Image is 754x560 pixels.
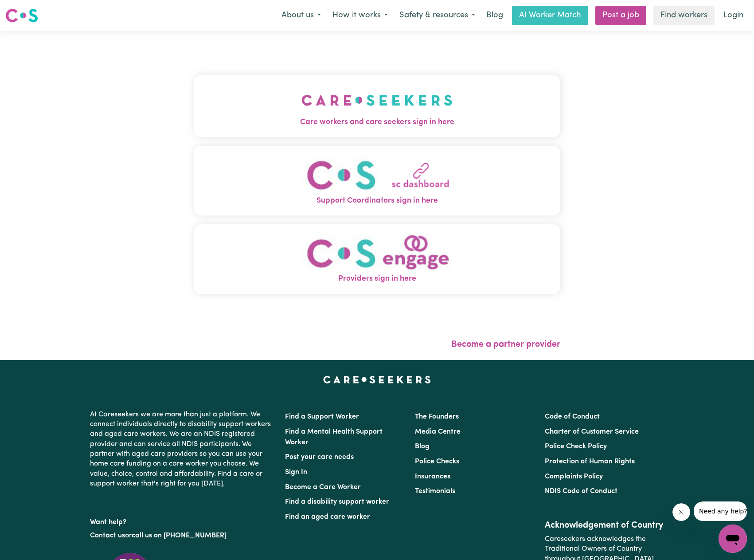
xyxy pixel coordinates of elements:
[194,195,560,207] span: Support Coordinators sign in here
[653,6,715,25] a: Find workers
[545,428,639,435] a: Charter of Customer Service
[512,6,588,25] a: AI Worker Match
[285,454,354,461] a: Post your care needs
[718,6,749,25] a: Login
[90,532,125,539] a: Contact us
[323,376,431,383] a: Careseekers home page
[5,5,38,26] a: Careseekers logo
[415,488,455,495] a: Testimonials
[415,443,430,450] a: Blog
[545,443,607,450] a: Police Check Policy
[285,484,361,491] a: Become a Care Worker
[194,75,560,137] button: Care workers and care seekers sign in here
[415,428,461,435] a: Media Centre
[415,473,450,480] a: Insurances
[545,520,664,531] h2: Acknowledgement of Country
[285,513,370,521] a: Find an aged care worker
[481,6,508,25] a: Blog
[285,498,389,505] a: Find a disability support worker
[90,406,274,493] p: At Careseekers we are more than just a platform. We connect individuals directly to disability su...
[545,488,617,495] a: NDIS Code of Conduct
[5,6,54,13] span: Need any help?
[545,413,600,420] a: Code of Conduct
[194,117,560,128] span: Care workers and care seekers sign in here
[90,514,274,527] p: Want help?
[451,340,560,349] a: Become a partner provider
[90,527,274,544] p: or
[415,413,459,420] a: The Founders
[132,532,227,539] a: call us on [PHONE_NUMBER]
[719,525,747,553] iframe: Button to launch messaging window
[285,413,359,420] a: Find a Support Worker
[285,469,307,476] a: Sign In
[276,6,327,25] button: About us
[415,458,459,465] a: Police Checks
[545,458,635,465] a: Protection of Human Rights
[545,473,603,480] a: Complaints Policy
[194,224,560,294] button: Providers sign in here
[595,6,646,25] a: Post a job
[327,6,394,25] button: How it works
[285,428,383,446] a: Find a Mental Health Support Worker
[694,501,747,521] iframe: Message from company
[5,8,38,23] img: Careseekers logo
[394,6,481,25] button: Safety & resources
[672,503,690,521] iframe: Close message
[194,146,560,215] button: Support Coordinators sign in here
[194,273,560,285] span: Providers sign in here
